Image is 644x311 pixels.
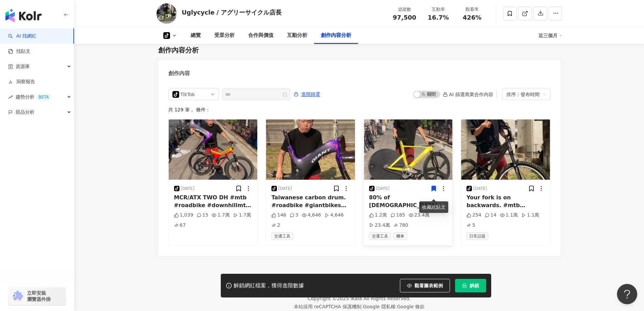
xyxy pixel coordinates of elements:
span: 競品分析 [16,105,34,120]
div: 185 [390,212,405,219]
div: [DATE] [376,186,390,192]
img: post-image [169,119,258,180]
span: 本站採用 reCAPTCHA 保護機制 [294,303,425,311]
div: Taiwanese carbon drum. #roadbike #giantbikes #ttbike [271,194,350,209]
img: post-image [461,119,550,180]
div: Uglycycle / アグリーサイクル店長 [182,8,282,17]
div: 14 [485,212,497,219]
div: 254 [467,212,481,219]
span: 97,500 [393,14,416,21]
div: AI 篩選商業合作內容 [443,92,493,97]
span: 交通工具 [369,232,391,240]
div: Your fork is on backwards. #mtb #manitou #suspension [467,194,545,209]
button: 觀看圖表範例 [400,279,450,292]
div: 近三個月 [539,30,562,41]
span: | [361,304,363,309]
span: lock [462,283,467,288]
div: 追蹤數 [392,6,418,13]
div: 1,039 [174,212,193,219]
div: 合作與價值 [248,31,273,40]
div: [DATE] [473,186,487,192]
span: 趨勢分析 [16,89,51,105]
div: [DATE] [181,186,195,192]
div: 1.7萬 [212,212,230,219]
img: logo [5,9,42,22]
div: 23.4萬 [409,212,430,219]
div: 4,646 [302,212,321,219]
div: Copyright © 2025 All Rights Reserved. [308,296,411,301]
div: 5 [467,222,475,229]
div: 1.1萬 [500,212,518,219]
img: post-image [266,119,355,180]
div: 4,646 [325,212,344,219]
div: 67 [174,222,186,229]
a: 找貼文 [8,48,30,55]
div: [DATE] [278,186,292,192]
div: 收藏此貼文 [419,201,448,213]
div: 互動率 [426,6,451,13]
span: 進階篩選 [301,89,320,100]
span: rise [8,95,13,99]
span: 426% [463,14,482,21]
div: 15 [197,212,209,219]
span: 機車 [393,232,407,240]
span: 16.7% [428,14,449,21]
div: 1.2萬 [369,212,387,219]
span: 觀看圖表範例 [414,283,443,288]
span: 交通工具 [271,232,293,240]
img: post-image [364,119,453,180]
div: 780 [393,222,408,229]
div: 互動分析 [287,31,307,40]
a: Google 隱私權 [363,304,396,309]
div: 1.1萬 [521,212,539,219]
img: chrome extension [11,291,24,302]
div: 排序：發布時間 [506,89,540,100]
div: 創作內容分析 [321,31,351,40]
div: BETA [36,94,51,101]
a: Google 條款 [397,304,425,309]
div: 3 [290,212,299,219]
div: MCR/ATX TWO DH #mtb #roadbike #downhillmtb #vintagebike [174,194,252,209]
div: 創作內容 [168,70,190,77]
div: 創作內容分析 [158,45,199,55]
div: 2 [271,222,280,229]
div: 146 [271,212,286,219]
button: 進階篩選 [293,89,320,99]
img: KOL Avatar [157,3,177,24]
div: 受眾分析 [214,31,235,40]
button: 解鎖 [455,279,486,292]
a: searchAI 找網紅 [8,33,37,40]
a: iKala [351,296,362,301]
div: 總覽 [191,31,201,40]
span: | [396,304,397,309]
a: 洞察報告 [8,79,35,85]
span: 立即安裝 瀏覽器外掛 [27,290,51,302]
div: 解鎖網紅檔案，獲得進階數據 [234,282,304,289]
div: 80% of [DEMOGRAPHIC_DATA] people commute to work by fixed gear bike. #fixedgear #trackbike #keirin [369,194,447,209]
div: 觀看率 [459,6,485,13]
a: chrome extension立即安裝 瀏覽器外掛 [9,287,66,305]
div: TikTok [181,89,202,100]
div: 共 129 筆 ， 條件： [168,107,550,112]
span: 日常話題 [467,232,488,240]
div: 23.4萬 [369,222,390,229]
div: 1.7萬 [233,212,251,219]
span: 解鎖 [470,283,479,288]
span: 資源庫 [16,59,30,74]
